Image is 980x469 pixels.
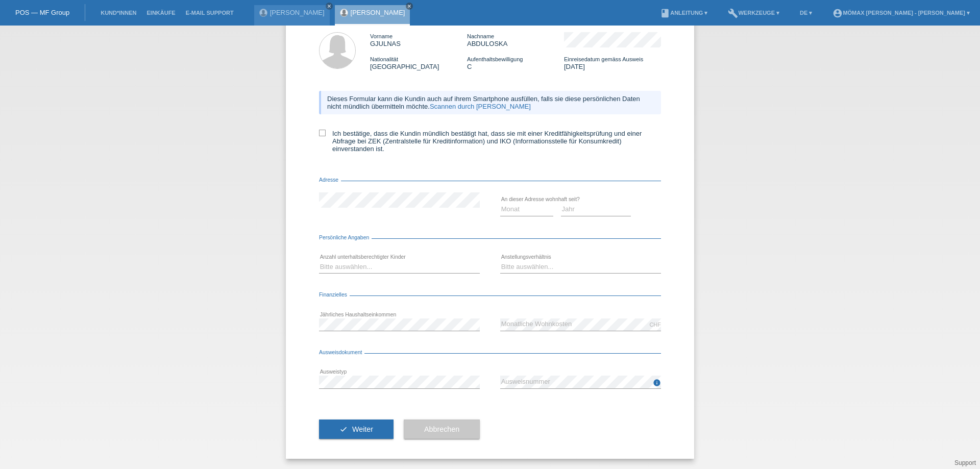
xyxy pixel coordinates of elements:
[319,91,661,114] div: Dieses Formular kann die Kundin auch auf ihrem Smartphone ausfüllen, falls sie diese persönlichen...
[319,130,661,153] label: Ich bestätige, dass die Kundin mündlich bestätigt hat, dass sie mit einer Kreditfähigkeitsprüfung...
[141,10,180,16] a: Einkäufe
[954,459,976,466] a: Support
[660,8,670,18] i: book
[467,56,523,62] span: Aufenthaltsbewilligung
[406,3,413,10] a: close
[339,425,348,433] i: check
[15,9,69,16] a: POS — MF Group
[795,10,817,16] a: DE ▾
[370,56,398,62] span: Nationalität
[181,10,239,16] a: E-Mail Support
[832,8,843,18] i: account_circle
[326,3,333,10] a: close
[319,350,364,355] span: Ausweisdokument
[728,8,738,18] i: build
[370,32,467,47] div: GJULNAS
[319,177,341,183] span: Adresse
[327,4,332,9] i: close
[424,425,459,433] span: Abbrechen
[467,32,564,47] div: ABDULOSKA
[270,9,325,16] a: [PERSON_NAME]
[319,292,350,298] span: Finanzielles
[430,103,531,110] a: Scannen durch [PERSON_NAME]
[827,10,975,16] a: account_circleMömax [PERSON_NAME] - [PERSON_NAME] ▾
[649,322,661,328] div: CHF
[564,55,661,70] div: [DATE]
[564,56,643,62] span: Einreisedatum gemäss Ausweis
[404,419,480,439] button: Abbrechen
[407,4,412,9] i: close
[352,425,373,433] span: Weiter
[653,382,661,388] a: info
[370,33,393,39] span: Vorname
[370,55,467,70] div: [GEOGRAPHIC_DATA]
[655,10,713,16] a: bookAnleitung ▾
[319,419,394,439] button: check Weiter
[319,235,372,240] span: Persönliche Angaben
[95,10,141,16] a: Kund*innen
[467,33,494,39] span: Nachname
[467,55,564,70] div: C
[653,379,661,387] i: info
[723,10,785,16] a: buildWerkzeuge ▾
[351,9,405,16] a: [PERSON_NAME]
